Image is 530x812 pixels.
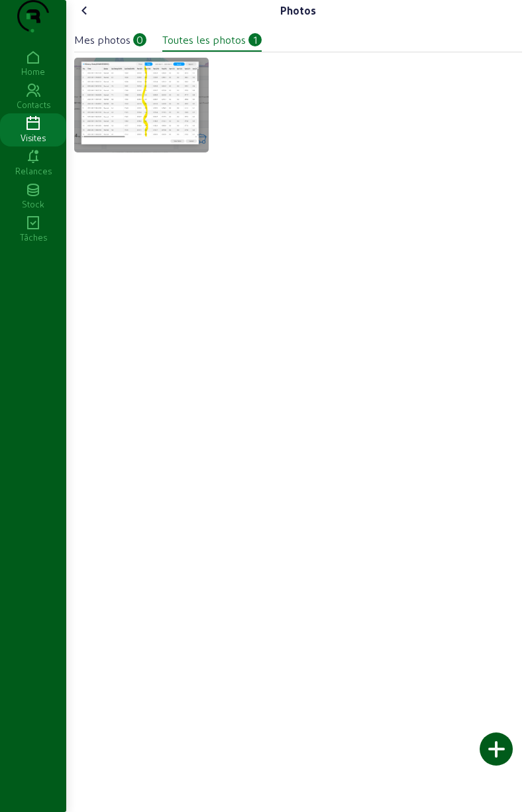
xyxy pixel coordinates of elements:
img: Capture%20d%E2%80%99%C3%A9cran%202025-08-11%20101607.png [74,58,209,152]
div: 0 [133,33,146,46]
div: 1 [248,33,262,46]
div: Mes photos [74,32,131,48]
div: Photos [280,3,316,19]
div: Toutes les photos [162,32,246,48]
